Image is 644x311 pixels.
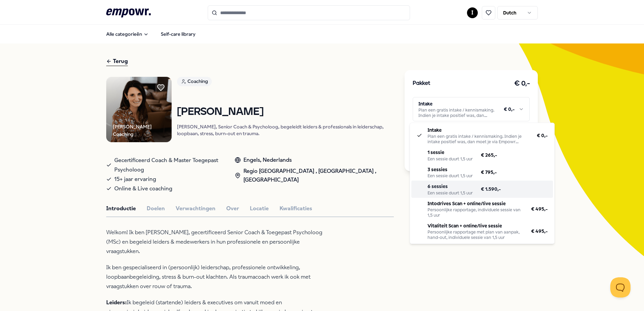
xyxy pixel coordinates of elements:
[481,151,497,159] span: € 265,-
[531,205,548,213] span: € 495,-
[428,126,529,134] p: Intake
[428,207,523,218] div: Persoonlijke rapportage, individuele sessie van 1,5 uur
[537,132,548,139] span: € 0,-
[428,149,473,156] p: 1 sessie
[428,190,473,196] div: Een sessie duurt 1,5 uur
[481,168,497,176] span: € 795,-
[428,222,523,229] p: Vitaliteit Scan + online/live sessie
[481,185,501,193] span: € 1.590,-
[428,200,523,207] p: Intodrives Scan + online/live sessie
[428,229,523,240] div: Persoonlijke rapportage met plan van aanpak, hand-out, individuele sessie van 1,5 uur
[428,173,473,179] div: Een sessie duurt 1,5 uur
[428,134,529,145] div: Plan een gratis intake / kennismaking. Indien je intake positief was, dan moet je via Empowr opni...
[428,156,473,162] div: Een sessie duurt 1,5 uur
[531,227,548,235] span: € 495,-
[428,183,473,190] p: 6 sessies
[428,166,473,173] p: 3 sessies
